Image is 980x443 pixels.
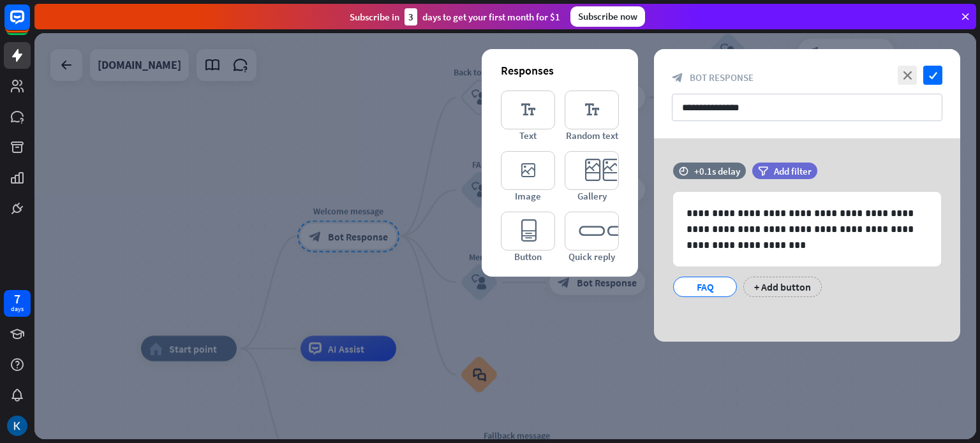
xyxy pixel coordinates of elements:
div: +0.1s delay [694,165,740,177]
i: close [898,66,917,85]
div: days [11,305,24,314]
div: + Add button [743,277,822,297]
div: FAQ [684,277,726,296]
span: Bot Response [690,71,754,84]
i: time [679,166,688,175]
i: check [923,66,942,85]
span: Add filter [774,165,812,177]
i: filter [758,166,768,176]
div: 7 [14,293,20,305]
div: Subscribe in days to get your first month for $1 [350,8,560,25]
div: 3 [405,8,417,25]
i: block_bot_response [672,72,683,84]
a: 7 days [4,290,31,317]
div: Subscribe now [570,6,645,27]
button: Open LiveChat chat widget [10,5,48,43]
